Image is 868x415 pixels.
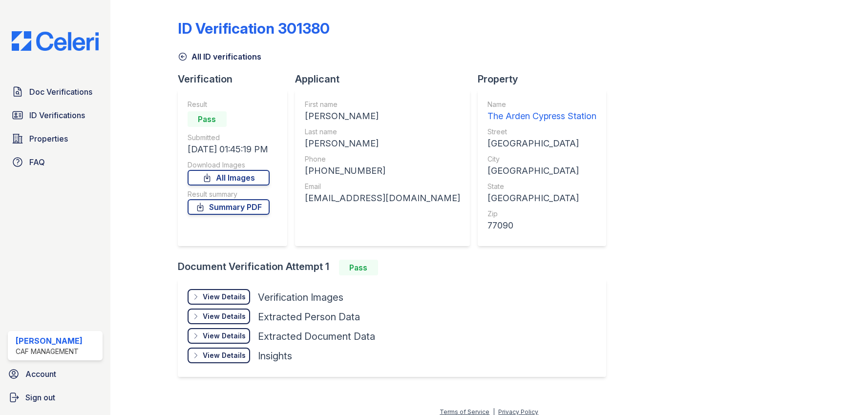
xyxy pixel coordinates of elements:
[188,189,270,199] div: Result summary
[478,72,614,86] div: Property
[305,127,460,137] div: Last name
[295,72,478,86] div: Applicant
[203,292,246,302] div: View Details
[8,105,103,125] a: ID Verifications
[258,330,375,343] div: Extracted Document Data
[487,100,596,109] div: Name
[188,160,270,170] div: Download Images
[305,182,460,191] div: Email
[188,199,270,215] a: Summary PDF
[258,349,292,363] div: Insights
[178,260,614,275] div: Document Verification Attempt 1
[29,86,92,98] span: Doc Verifications
[305,191,460,205] div: [EMAIL_ADDRESS][DOMAIN_NAME]
[178,20,330,37] div: ID Verification 301380
[25,392,55,403] span: Sign out
[29,109,85,121] span: ID Verifications
[188,100,270,109] div: Result
[258,310,360,324] div: Extracted Person Data
[8,152,103,172] a: FAQ
[29,133,68,145] span: Properties
[188,111,227,127] div: Pass
[188,133,270,143] div: Submitted
[178,51,261,62] a: All ID verifications
[305,137,460,150] div: [PERSON_NAME]
[203,351,246,360] div: View Details
[188,170,270,186] a: All Images
[487,219,596,232] div: 77090
[178,72,295,86] div: Verification
[4,364,106,384] a: Account
[8,129,103,148] a: Properties
[203,331,246,341] div: View Details
[8,82,103,102] a: Doc Verifications
[487,100,596,123] a: Name The Arden Cypress Station
[188,143,270,156] div: [DATE] 01:45:19 PM
[487,182,596,191] div: State
[16,347,83,356] div: CAF Management
[487,154,596,164] div: City
[487,109,596,123] div: The Arden Cypress Station
[487,164,596,178] div: [GEOGRAPHIC_DATA]
[16,335,83,347] div: [PERSON_NAME]
[305,154,460,164] div: Phone
[4,31,106,51] img: CE_Logo_Blue-a8612792a0a2168367f1c8372b55b34899dd931a85d93a1a3d3e32e68fde9ad4.png
[29,156,45,168] span: FAQ
[487,209,596,219] div: Zip
[487,127,596,137] div: Street
[487,137,596,150] div: [GEOGRAPHIC_DATA]
[305,109,460,123] div: [PERSON_NAME]
[4,388,106,407] a: Sign out
[258,290,343,304] div: Verification Images
[339,260,378,275] div: Pass
[25,368,56,380] span: Account
[305,164,460,178] div: [PHONE_NUMBER]
[305,100,460,109] div: First name
[487,191,596,205] div: [GEOGRAPHIC_DATA]
[203,311,246,321] div: View Details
